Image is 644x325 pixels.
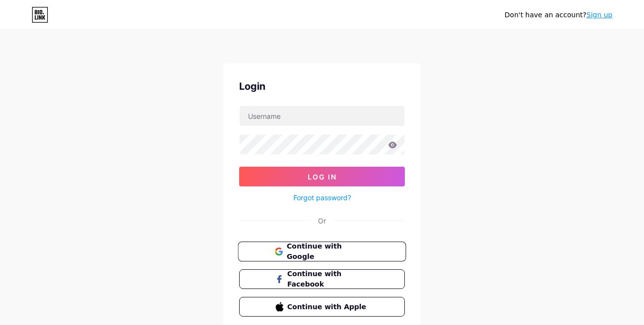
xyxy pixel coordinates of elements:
[504,10,612,20] div: Don't have an account?
[239,269,405,289] button: Continue with Facebook
[287,269,369,289] span: Continue with Facebook
[318,216,326,226] div: Or
[239,79,405,94] div: Login
[239,242,405,261] a: Continue with Google
[308,173,337,181] span: Log In
[239,167,405,186] button: Log In
[293,192,351,203] a: Forgot password?
[286,241,369,262] span: Continue with Google
[287,302,369,312] span: Continue with Apple
[239,297,405,317] button: Continue with Apple
[238,242,406,262] button: Continue with Google
[586,11,612,19] a: Sign up
[240,106,404,126] input: Username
